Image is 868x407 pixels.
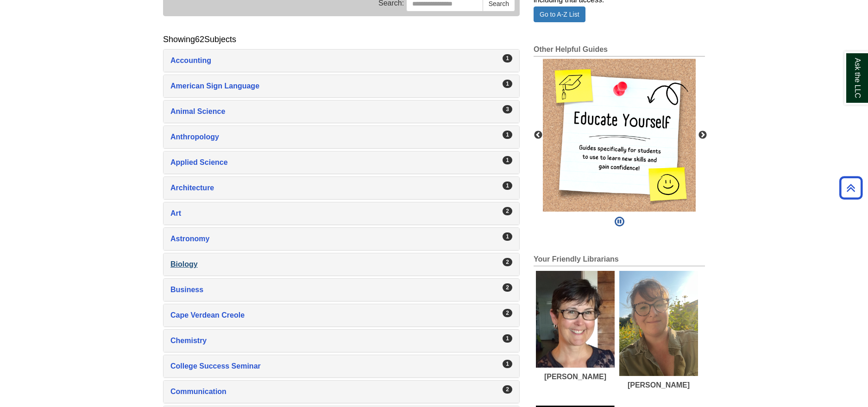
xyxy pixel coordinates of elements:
a: Biology [170,258,512,271]
a: Cape Verdean Creole [170,309,512,322]
div: 2 [503,309,512,317]
a: Business [170,283,512,296]
span: 62 [195,35,204,44]
img: Laura Hogan's picture [536,271,615,368]
a: Communication [170,385,512,398]
a: Animal Science [170,105,512,118]
img: Emily Brown's picture [619,271,698,376]
a: Applied Science [170,156,512,169]
a: Back to Top [836,182,866,194]
div: [PERSON_NAME] [536,372,615,381]
div: This box contains rotating images [543,59,696,212]
div: 1 [503,360,512,368]
a: Accounting [170,54,512,67]
button: Previous [534,131,543,140]
a: Astronomy [170,232,512,245]
div: 2 [503,207,512,215]
div: 1 [503,232,512,241]
div: [PERSON_NAME] [619,381,698,389]
a: College Success Seminar [170,360,512,373]
div: 2 [503,283,512,292]
a: Art [170,207,512,220]
a: Laura Hogan's picture[PERSON_NAME] [536,271,615,381]
h2: Your Friendly Librarians [534,255,705,266]
a: Go to A-Z List [534,6,585,22]
a: American Sign Language [170,80,512,93]
a: Anthropology [170,131,512,144]
a: Chemistry [170,334,512,347]
h2: Other Helpful Guides [534,45,705,56]
a: Emily Brown's picture[PERSON_NAME] [619,271,698,389]
div: 1 [503,80,512,88]
div: 1 [503,156,512,164]
div: 2 [503,258,512,266]
div: 1 [503,54,512,63]
div: 1 [503,182,512,190]
div: 1 [503,131,512,139]
div: 3 [503,105,512,113]
div: 1 [503,334,512,343]
div: 2 [503,385,512,394]
h2: Showing Subjects [163,35,236,44]
img: Educate yourself! Guides specifically for students to use to learn new skills and gain confidence! [543,59,696,212]
button: Pause [612,212,627,232]
button: Next [698,131,707,140]
a: Architecture [170,182,512,194]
